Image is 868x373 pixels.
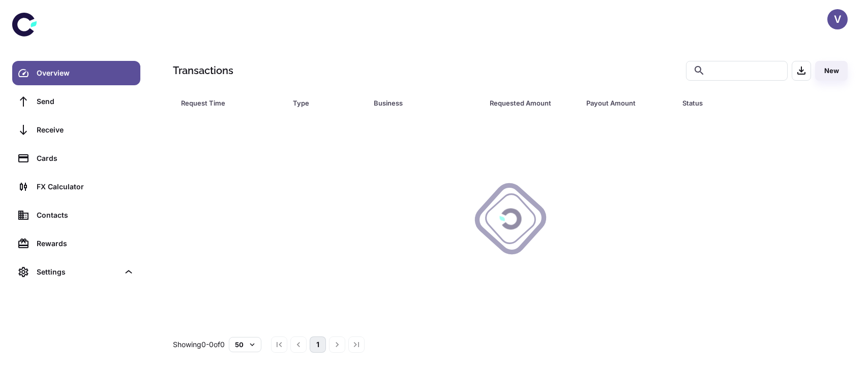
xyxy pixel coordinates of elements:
[37,266,119,278] div: Settings
[490,96,561,110] div: Requested Amount
[181,96,267,110] div: Request Time
[12,118,140,142] a: Receive
[815,61,848,81] button: New
[173,339,225,350] p: Showing 0-0 of 0
[37,67,134,79] div: Overview
[12,89,140,114] a: Send
[173,63,233,78] h1: Transactions
[12,146,140,171] a: Cards
[293,96,362,110] span: Type
[12,61,140,85] a: Overview
[12,231,140,256] a: Rewards
[310,336,326,353] button: page 1
[37,238,134,249] div: Rewards
[586,96,671,110] span: Payout Amount
[12,175,140,199] a: FX Calculator
[270,336,366,353] nav: pagination navigation
[682,96,805,110] span: Status
[37,153,134,164] div: Cards
[12,260,140,284] div: Settings
[12,203,140,227] a: Contacts
[37,210,134,221] div: Contacts
[293,96,348,110] div: Type
[37,181,134,192] div: FX Calculator
[37,124,134,135] div: Receive
[490,96,574,110] span: Requested Amount
[682,96,792,110] div: Status
[586,96,657,110] div: Payout Amount
[181,96,281,110] span: Request Time
[37,96,134,107] div: Send
[229,337,261,352] button: 50
[827,9,848,29] button: V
